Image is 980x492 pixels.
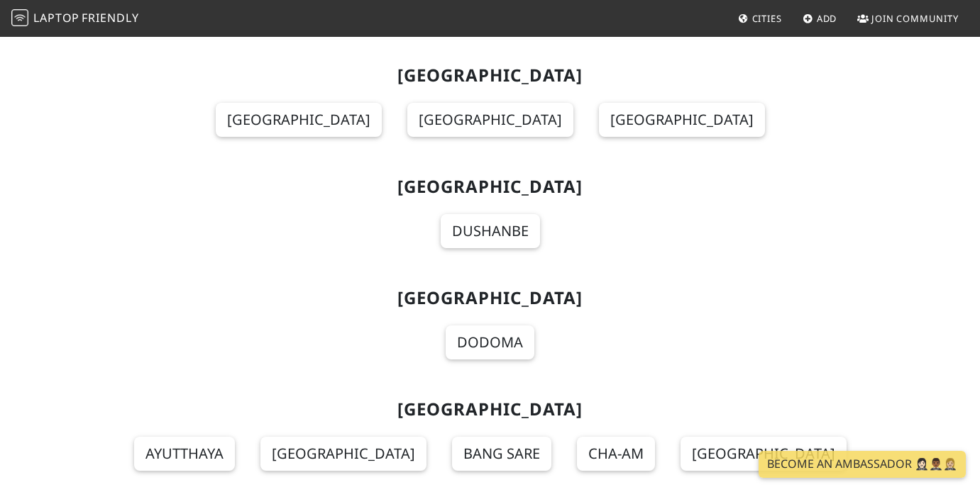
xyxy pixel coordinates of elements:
a: [GEOGRAPHIC_DATA] [260,437,426,471]
span: Add [817,12,837,25]
a: Join Community [852,6,964,31]
a: Ayutthaya [134,437,235,471]
span: Cities [752,12,782,25]
span: Laptop [33,10,79,26]
img: LaptopFriendly [11,9,28,26]
span: Join Community [871,12,959,25]
a: Add [797,6,843,31]
span: Friendly [82,10,138,26]
a: [GEOGRAPHIC_DATA] [216,103,382,137]
a: [GEOGRAPHIC_DATA] [407,103,573,137]
a: LaptopFriendly LaptopFriendly [11,6,139,31]
a: Dodoma [446,325,534,359]
a: Bang Sare [452,437,551,471]
a: [GEOGRAPHIC_DATA] [681,437,847,471]
a: Dushanbe [441,214,540,248]
a: Cities [732,6,788,31]
h2: [GEOGRAPHIC_DATA] [94,177,886,197]
a: [GEOGRAPHIC_DATA] [599,103,765,137]
h2: [GEOGRAPHIC_DATA] [94,65,886,86]
a: Cha-am [577,437,655,471]
h2: [GEOGRAPHIC_DATA] [94,288,886,308]
h2: [GEOGRAPHIC_DATA] [94,399,886,420]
